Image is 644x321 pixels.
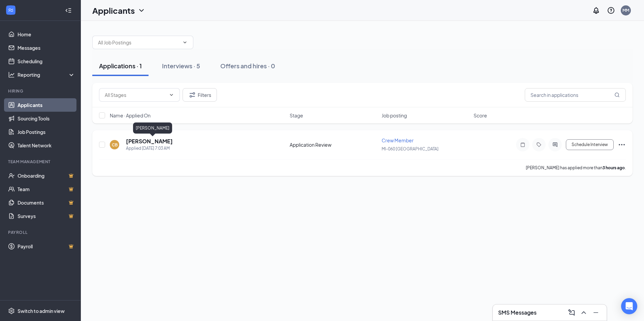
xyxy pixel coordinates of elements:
[18,169,75,182] a: OnboardingCrown
[137,6,146,14] svg: ChevronDown
[126,138,173,145] h5: [PERSON_NAME]
[18,139,75,152] a: Talent Network
[519,142,527,147] svg: Note
[592,309,600,317] svg: Minimize
[622,7,629,13] div: MM
[169,92,174,98] svg: ChevronDown
[8,71,15,78] svg: Analysis
[290,112,303,119] span: Stage
[7,7,14,13] svg: WorkstreamLogo
[133,122,172,134] div: [PERSON_NAME]
[98,39,180,46] input: All Job Postings
[603,165,625,170] b: 3 hours ago
[18,55,75,68] a: Scheduling
[65,7,72,14] svg: Collapse
[580,309,588,317] svg: ChevronUp
[618,141,626,149] svg: Ellipses
[592,6,600,14] svg: Notifications
[8,159,74,165] div: Team Management
[188,91,196,99] svg: Filter
[92,5,135,16] h1: Applicants
[18,240,75,253] a: PayrollCrown
[8,308,15,314] svg: Settings
[18,98,75,112] a: Applicants
[8,229,74,235] div: Payroll
[382,146,439,151] span: MI-060 [GEOGRAPHIC_DATA]
[621,298,637,314] div: Open Intercom Messenger
[18,182,75,196] a: TeamCrown
[382,112,407,119] span: Job posting
[18,308,65,314] div: Switch to admin view
[110,112,151,119] span: Name · Applied On
[162,62,200,70] div: Interviews · 5
[498,309,537,316] h3: SMS Messages
[535,142,543,147] svg: Tag
[551,142,559,147] svg: ActiveChat
[183,88,217,102] button: Filter Filters
[526,165,626,171] p: [PERSON_NAME] has applied more than .
[525,88,626,102] input: Search in applications
[99,62,142,70] div: Applications · 1
[578,307,589,318] button: ChevronUp
[8,88,74,94] div: Hiring
[18,125,75,139] a: Job Postings
[18,209,75,223] a: SurveysCrown
[18,196,75,209] a: DocumentsCrown
[182,40,188,45] svg: ChevronDown
[566,139,614,150] button: Schedule Interview
[105,91,166,99] input: All Stages
[18,71,75,78] div: Reporting
[614,92,620,98] svg: MagnifyingGlass
[590,307,601,318] button: Minimize
[290,141,378,148] div: Application Review
[474,112,487,119] span: Score
[220,62,275,70] div: Offers and hires · 0
[382,137,414,143] span: Crew Member
[18,28,75,41] a: Home
[18,112,75,125] a: Sourcing Tools
[568,309,576,317] svg: ComposeMessage
[566,307,577,318] button: ComposeMessage
[126,145,173,152] div: Applied [DATE] 7:03 AM
[112,142,118,148] div: CB
[18,41,75,55] a: Messages
[607,6,615,14] svg: QuestionInfo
